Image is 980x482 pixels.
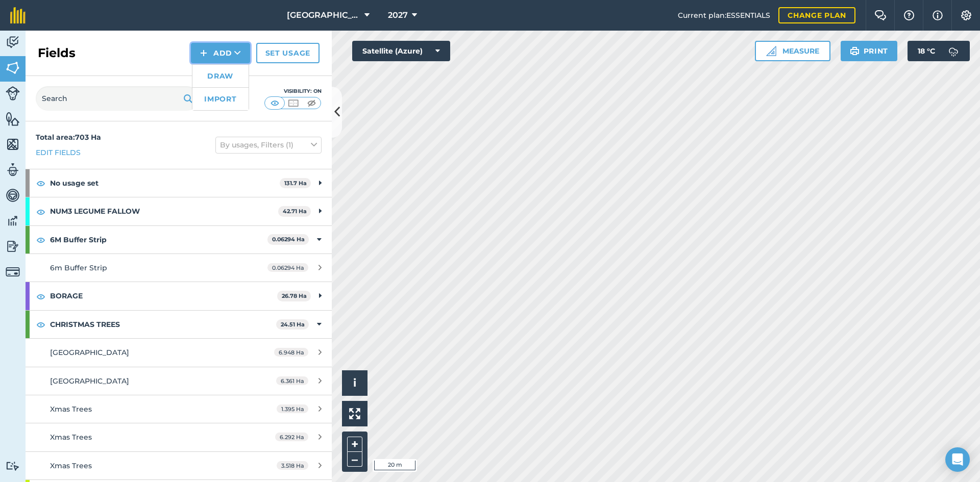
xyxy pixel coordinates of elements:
a: [GEOGRAPHIC_DATA]6.948 Ha [26,339,332,366]
span: Xmas Trees [50,404,92,414]
img: svg+xml;base64,PD94bWwgdmVyc2lvbj0iMS4wIiBlbmNvZGluZz0idXRmLTgiPz4KPCEtLSBHZW5lcmF0b3I6IEFkb2JlIE... [6,86,20,100]
a: Draw [192,65,249,87]
strong: No usage set [50,169,280,197]
img: A cog icon [960,10,972,20]
img: svg+xml;base64,PHN2ZyB4bWxucz0iaHR0cDovL3d3dy53My5vcmcvMjAwMC9zdmciIHdpZHRoPSI1MCIgaGVpZ2h0PSI0MC... [305,98,318,108]
strong: CHRISTMAS TREES [50,311,276,338]
div: CHRISTMAS TREES24.51 Ha [26,311,332,338]
img: svg+xml;base64,PHN2ZyB4bWxucz0iaHR0cDovL3d3dy53My5vcmcvMjAwMC9zdmciIHdpZHRoPSIxOSIgaGVpZ2h0PSIyNC... [183,92,193,105]
img: svg+xml;base64,PD94bWwgdmVyc2lvbj0iMS4wIiBlbmNvZGluZz0idXRmLTgiPz4KPCEtLSBHZW5lcmF0b3I6IEFkb2JlIE... [6,162,20,177]
img: svg+xml;base64,PHN2ZyB4bWxucz0iaHR0cDovL3d3dy53My5vcmcvMjAwMC9zdmciIHdpZHRoPSIxNyIgaGVpZ2h0PSIxNy... [933,9,943,21]
img: svg+xml;base64,PHN2ZyB4bWxucz0iaHR0cDovL3d3dy53My5vcmcvMjAwMC9zdmciIHdpZHRoPSIxOSIgaGVpZ2h0PSIyNC... [850,45,860,57]
span: i [353,376,356,389]
img: svg+xml;base64,PHN2ZyB4bWxucz0iaHR0cDovL3d3dy53My5vcmcvMjAwMC9zdmciIHdpZHRoPSI1MCIgaGVpZ2h0PSI0MC... [268,98,281,108]
span: Xmas Trees [50,433,92,442]
a: Import [192,88,249,110]
img: svg+xml;base64,PHN2ZyB4bWxucz0iaHR0cDovL3d3dy53My5vcmcvMjAwMC9zdmciIHdpZHRoPSIxOCIgaGVpZ2h0PSIyNC... [36,234,45,246]
img: A question mark icon [903,10,915,20]
div: No usage set131.7 Ha [26,169,332,197]
span: 6m Buffer Strip [50,263,107,272]
a: 6m Buffer Strip0.06294 Ha [26,254,332,282]
img: svg+xml;base64,PD94bWwgdmVyc2lvbj0iMS4wIiBlbmNvZGluZz0idXRmLTgiPz4KPCEtLSBHZW5lcmF0b3I6IEFkb2JlIE... [6,461,20,471]
img: Two speech bubbles overlapping with the left bubble in the forefront [874,10,887,20]
input: Search [36,86,199,111]
img: svg+xml;base64,PHN2ZyB4bWxucz0iaHR0cDovL3d3dy53My5vcmcvMjAwMC9zdmciIHdpZHRoPSIxNCIgaGVpZ2h0PSIyNC... [200,47,207,59]
a: Set usage [256,43,320,63]
img: svg+xml;base64,PD94bWwgdmVyc2lvbj0iMS4wIiBlbmNvZGluZz0idXRmLTgiPz4KPCEtLSBHZW5lcmF0b3I6IEFkb2JlIE... [6,188,20,203]
button: Measure [755,41,830,61]
span: [GEOGRAPHIC_DATA] [287,9,360,21]
img: svg+xml;base64,PHN2ZyB4bWxucz0iaHR0cDovL3d3dy53My5vcmcvMjAwMC9zdmciIHdpZHRoPSI1NiIgaGVpZ2h0PSI2MC... [6,111,20,126]
a: Edit fields [36,147,81,158]
strong: 26.78 Ha [282,292,307,299]
strong: Total area : 703 Ha [36,133,101,142]
img: svg+xml;base64,PHN2ZyB4bWxucz0iaHR0cDovL3d3dy53My5vcmcvMjAwMC9zdmciIHdpZHRoPSIxOCIgaGVpZ2h0PSIyNC... [36,290,45,302]
img: fieldmargin Logo [10,7,26,23]
span: [GEOGRAPHIC_DATA] [50,348,129,357]
span: Xmas Trees [50,461,92,470]
span: [GEOGRAPHIC_DATA] [50,376,129,386]
span: 1.395 Ha [277,404,308,413]
button: By usages, Filters (1) [215,137,322,153]
img: svg+xml;base64,PHN2ZyB4bWxucz0iaHR0cDovL3d3dy53My5vcmcvMjAwMC9zdmciIHdpZHRoPSIxOCIgaGVpZ2h0PSIyNC... [36,206,45,218]
div: BORAGE26.78 Ha [26,282,332,310]
span: 6.948 Ha [274,348,308,357]
img: svg+xml;base64,PHN2ZyB4bWxucz0iaHR0cDovL3d3dy53My5vcmcvMjAwMC9zdmciIHdpZHRoPSI1NiIgaGVpZ2h0PSI2MC... [6,60,20,75]
button: Satellite (Azure) [352,41,450,61]
img: Four arrows, one pointing top left, one top right, one bottom right and the last bottom left [349,408,360,419]
img: svg+xml;base64,PD94bWwgdmVyc2lvbj0iMS4wIiBlbmNvZGluZz0idXRmLTgiPz4KPCEtLSBHZW5lcmF0b3I6IEFkb2JlIE... [6,265,20,279]
div: Visibility: On [264,87,322,95]
button: 18 °C [908,41,970,61]
button: i [342,370,367,396]
a: Xmas Trees3.518 Ha [26,452,332,479]
a: Xmas Trees1.395 Ha [26,395,332,423]
span: 6.361 Ha [276,376,308,385]
strong: BORAGE [50,282,277,310]
strong: 131.7 Ha [284,180,307,187]
span: 2027 [388,9,408,21]
img: svg+xml;base64,PD94bWwgdmVyc2lvbj0iMS4wIiBlbmNvZGluZz0idXRmLTgiPz4KPCEtLSBHZW5lcmF0b3I6IEFkb2JlIE... [6,239,20,254]
a: Xmas Trees6.292 Ha [26,423,332,451]
img: svg+xml;base64,PD94bWwgdmVyc2lvbj0iMS4wIiBlbmNvZGluZz0idXRmLTgiPz4KPCEtLSBHZW5lcmF0b3I6IEFkb2JlIE... [6,35,20,50]
h2: Fields [38,45,76,61]
button: – [347,452,362,467]
span: 18 ° C [918,41,935,61]
strong: 42.71 Ha [283,208,307,215]
div: Open Intercom Messenger [945,447,970,472]
a: [GEOGRAPHIC_DATA]6.361 Ha [26,367,332,395]
button: Print [841,41,898,61]
span: 0.06294 Ha [267,263,308,272]
img: svg+xml;base64,PHN2ZyB4bWxucz0iaHR0cDovL3d3dy53My5vcmcvMjAwMC9zdmciIHdpZHRoPSI1MCIgaGVpZ2h0PSI0MC... [287,98,300,108]
img: svg+xml;base64,PD94bWwgdmVyc2lvbj0iMS4wIiBlbmNvZGluZz0idXRmLTgiPz4KPCEtLSBHZW5lcmF0b3I6IEFkb2JlIE... [943,41,964,61]
span: 6.292 Ha [275,433,308,441]
button: Add DrawImport [191,43,250,63]
div: 6M Buffer Strip0.06294 Ha [26,226,332,253]
button: + [347,437,362,452]
img: Ruler icon [766,46,776,56]
span: Current plan : ESSENTIALS [678,10,770,21]
strong: 6M Buffer Strip [50,226,267,253]
strong: NUM3 LEGUME FALLOW [50,197,278,225]
img: svg+xml;base64,PHN2ZyB4bWxucz0iaHR0cDovL3d3dy53My5vcmcvMjAwMC9zdmciIHdpZHRoPSI1NiIgaGVpZ2h0PSI2MC... [6,137,20,152]
img: svg+xml;base64,PD94bWwgdmVyc2lvbj0iMS4wIiBlbmNvZGluZz0idXRmLTgiPz4KPCEtLSBHZW5lcmF0b3I6IEFkb2JlIE... [6,213,20,229]
a: Change plan [778,7,855,23]
img: svg+xml;base64,PHN2ZyB4bWxucz0iaHR0cDovL3d3dy53My5vcmcvMjAwMC9zdmciIHdpZHRoPSIxOCIgaGVpZ2h0PSIyNC... [36,177,45,189]
strong: 0.06294 Ha [272,236,305,243]
span: 3.518 Ha [277,461,308,470]
img: svg+xml;base64,PHN2ZyB4bWxucz0iaHR0cDovL3d3dy53My5vcmcvMjAwMC9zdmciIHdpZHRoPSIxOCIgaGVpZ2h0PSIyNC... [36,318,45,331]
strong: 24.51 Ha [281,321,305,328]
div: NUM3 LEGUME FALLOW42.71 Ha [26,197,332,225]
